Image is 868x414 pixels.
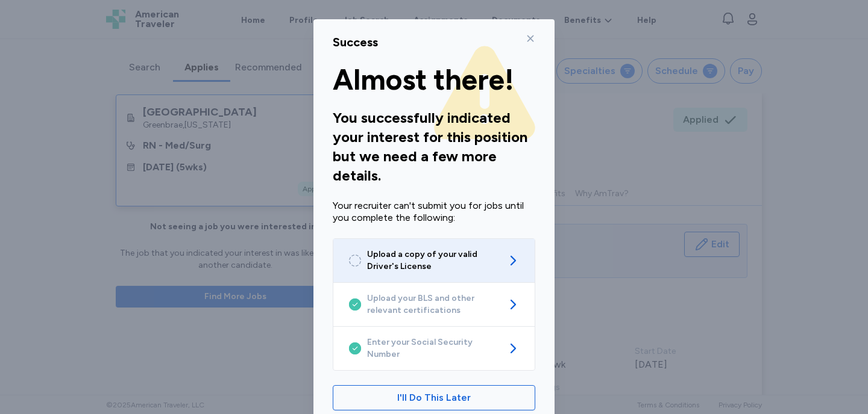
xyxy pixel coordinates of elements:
[397,391,471,405] span: I'll Do This Later
[333,385,535,410] button: I'll Do This Later
[333,200,535,224] div: Your recruiter can't submit you for jobs until you complete the following:
[367,292,501,317] span: Upload your BLS and other relevant certifications
[333,65,535,94] div: Almost there!
[333,34,378,51] div: Success
[333,108,535,185] div: You successfully indicated your interest for this position but we need a few more details.
[367,249,501,273] span: Upload a copy of your valid Driver's License
[367,336,501,360] span: Enter your Social Security Number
